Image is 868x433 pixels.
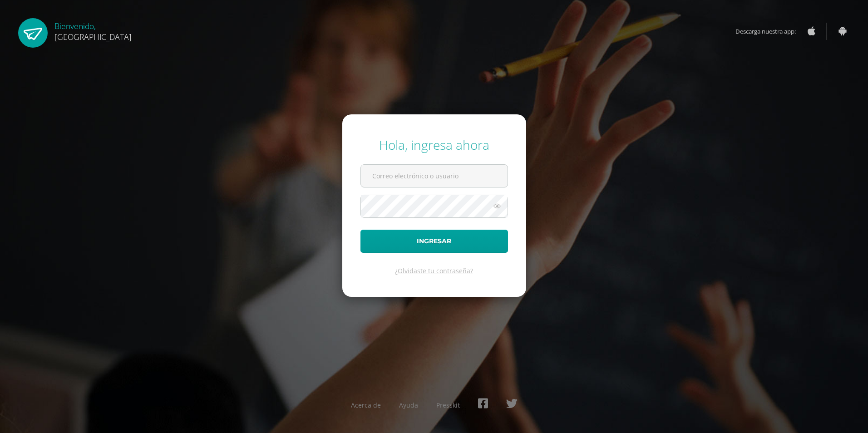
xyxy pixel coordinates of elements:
[735,23,805,40] span: Descarga nuestra app:
[360,230,508,253] button: Ingresar
[395,266,473,275] a: ¿Olvidaste tu contraseña?
[436,401,460,409] a: Presskit
[54,31,132,42] span: [GEOGRAPHIC_DATA]
[54,18,132,42] div: Bienvenido,
[399,401,418,409] a: Ayuda
[360,136,508,153] div: Hola, ingresa ahora
[351,401,381,409] a: Acerca de
[361,165,508,187] input: Correo electrónico o usuario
